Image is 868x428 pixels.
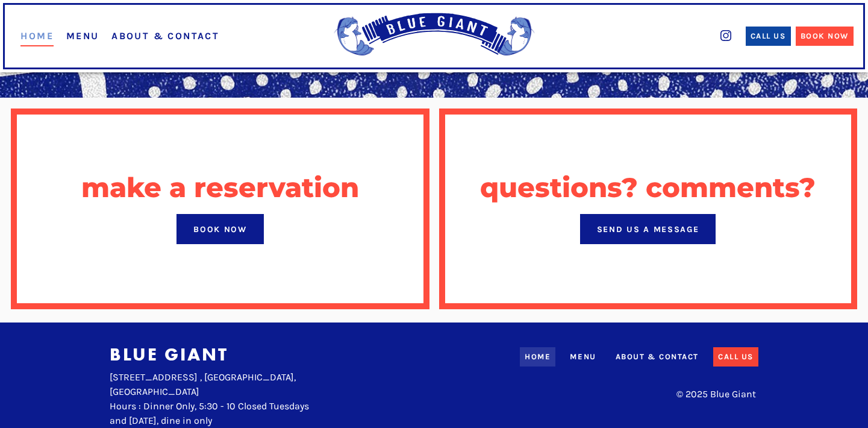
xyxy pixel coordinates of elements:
div: Call Us [718,351,754,363]
a: Home [20,30,54,46]
a: Menu [565,347,601,367]
span: [STREET_ADDRESS] [110,371,198,383]
div: Home [525,351,551,363]
a: Menu [66,30,99,42]
div: Menu [570,351,596,363]
div: Call Us [751,30,786,42]
a: Call Us [746,27,791,46]
a: Book Now [796,27,854,46]
h2: make a reservation [81,172,359,203]
a: Book Now [176,214,263,244]
a: About & Contact [111,30,219,42]
a: About & Contact [611,347,704,367]
img: instagram [720,30,731,41]
span: , [GEOGRAPHIC_DATA], [GEOGRAPHIC_DATA] [110,371,296,397]
div: Book Now [801,30,849,42]
div: Book Now [193,223,246,236]
a: Call Us [713,347,758,367]
h2: questions? comments? [480,172,816,203]
a: Home [520,347,555,367]
img: Blue Giant Logo [329,13,539,60]
div: About & Contact [616,351,699,363]
button: Send Us a Message [580,214,716,244]
span: © 2025 Blue Giant [676,388,756,400]
div: Hours : Dinner Only, 5:30 - 10 Closed Tuesdays and [DATE], dine in only [110,399,323,428]
h3: Blue Giant [110,344,323,365]
div: Send Us a Message [597,223,699,236]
